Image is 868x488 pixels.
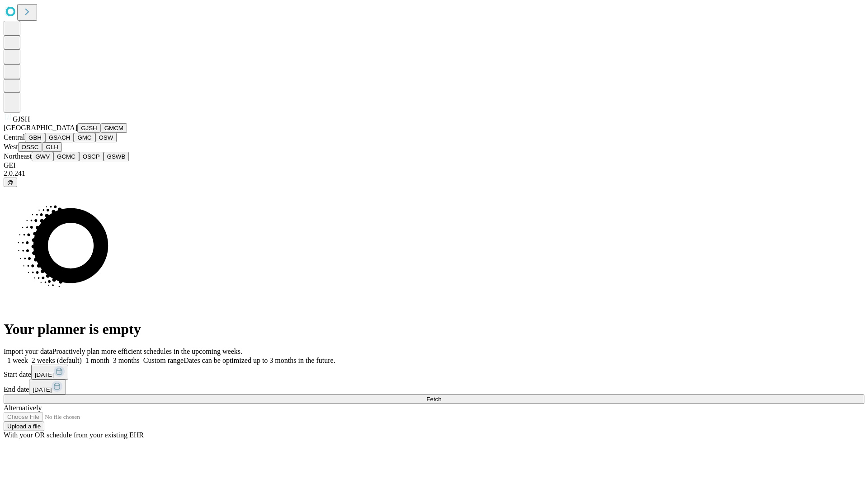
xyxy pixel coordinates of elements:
[4,365,864,380] div: Start date
[4,380,864,394] div: End date
[18,142,42,152] button: OSSC
[4,404,42,412] span: Alternatively
[4,321,864,338] h1: Your planner is empty
[13,115,30,123] span: GJSH
[25,133,45,142] button: GBH
[4,152,32,160] span: Northeast
[77,123,101,133] button: GJSH
[4,422,44,431] button: Upload a file
[32,357,82,364] span: 2 weeks (default)
[4,431,144,439] span: With your OR schedule from your existing EHR
[95,133,117,142] button: OSW
[104,152,129,161] button: GSWB
[7,357,28,364] span: 1 week
[79,152,104,161] button: OSCP
[4,161,864,169] div: GEI
[4,133,25,141] span: Central
[143,357,184,364] span: Custom range
[4,124,77,131] span: [GEOGRAPHIC_DATA]
[32,152,53,161] button: GWV
[33,386,52,393] span: [DATE]
[113,357,140,364] span: 3 months
[29,380,66,394] button: [DATE]
[426,396,441,403] span: Fetch
[74,133,95,142] button: GMC
[101,123,127,133] button: GMCM
[4,169,864,178] div: 2.0.241
[4,347,52,355] span: Import your data
[184,357,335,364] span: Dates can be optimized up to 3 months in the future.
[4,394,864,404] button: Fetch
[85,357,109,364] span: 1 month
[31,365,68,380] button: [DATE]
[45,133,74,142] button: GSACH
[4,178,17,187] button: @
[7,179,14,186] span: @
[53,152,79,161] button: GCMC
[42,142,61,152] button: GLH
[35,371,54,378] span: [DATE]
[52,347,242,355] span: Proactively plan more efficient schedules in the upcoming weeks.
[4,143,18,150] span: West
